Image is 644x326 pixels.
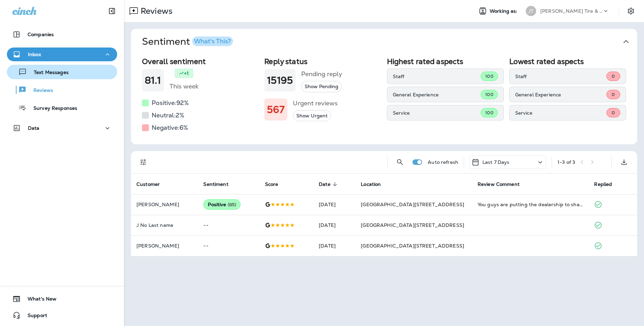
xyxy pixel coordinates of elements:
span: 100 [485,73,493,79]
button: Export as CSV [617,155,631,169]
button: Companies [7,28,117,41]
span: Review Comment [478,181,529,187]
div: 1 - 3 of 3 [558,159,575,165]
span: Score [265,181,287,187]
div: What's This? [194,38,231,44]
span: Location [361,181,390,187]
h5: Pending reply [301,69,342,80]
h1: 15195 [267,75,293,86]
button: Search Reviews [393,155,407,169]
p: Survey Responses [27,105,77,112]
button: Settings [625,5,637,17]
button: SentimentWhat's This? [136,29,643,54]
div: JT [526,6,536,16]
div: You guys are putting the dealership to shame! First, in addition to taking care of my auto needs ... [478,201,583,208]
h5: Positive: 92 % [152,97,189,108]
p: Reviews [27,87,53,94]
div: SentimentWhat's This? [131,54,637,144]
button: Collapse Sidebar [102,4,122,18]
p: Companies [28,32,54,37]
p: Auto refresh [428,159,458,165]
button: Show Urgent [293,110,331,122]
h5: Negative: 6 % [152,122,188,133]
p: Last 7 Days [482,159,510,165]
p: +1 [184,70,189,77]
h2: Lowest rated aspects [509,57,626,66]
span: 0 [612,92,615,97]
button: What's New [7,292,117,306]
p: Service [393,110,481,116]
p: Reviews [138,6,173,16]
p: [PERSON_NAME] Tire & Auto [540,8,602,14]
span: 0 [612,110,615,116]
span: Location [361,181,381,187]
p: Text Messages [27,70,69,76]
button: Show Pending [301,81,342,92]
span: [GEOGRAPHIC_DATA][STREET_ADDRESS] [361,201,464,208]
p: [PERSON_NAME] [136,243,192,249]
h2: Overall sentiment [142,57,259,66]
p: Service [515,110,606,116]
p: Data [28,125,40,131]
span: Score [265,181,278,187]
td: [DATE] [313,215,355,235]
span: Review Comment [478,181,520,187]
h5: Neutral: 2 % [152,110,184,121]
h2: Highest rated aspects [387,57,504,66]
span: Working as: [490,8,519,14]
span: Sentiment [203,181,237,187]
p: General Experience [393,92,481,97]
span: Replied [594,181,612,187]
td: [DATE] [313,235,355,256]
span: Sentiment [203,181,228,187]
div: Positive [203,199,241,210]
td: -- [198,215,259,235]
p: Staff [515,74,606,79]
span: Date [319,181,330,187]
h1: 567 [267,104,284,115]
td: -- [198,235,259,256]
h1: 81.1 [145,75,161,86]
h1: Sentiment [142,36,233,48]
td: [DATE] [313,194,355,215]
span: [GEOGRAPHIC_DATA][STREET_ADDRESS] [361,222,464,228]
h5: Urgent reviews [293,98,338,109]
button: Text Messages [7,65,117,79]
span: Support [21,313,47,321]
button: Data [7,121,117,135]
span: What's New [21,296,57,304]
span: ( 85 ) [228,202,236,208]
span: Replied [594,181,621,187]
button: What's This? [192,36,233,46]
span: 0 [612,73,615,79]
p: General Experience [515,92,606,97]
p: Staff [393,74,481,79]
button: Reviews [7,83,117,97]
h2: Reply status [264,57,381,66]
h5: This week [170,81,198,92]
span: 100 [485,92,493,97]
button: Support [7,308,117,322]
button: Filters [136,155,150,169]
span: Customer [136,181,169,187]
button: Inbox [7,48,117,61]
p: Inbox [28,52,41,57]
button: Survey Responses [7,101,117,115]
span: [GEOGRAPHIC_DATA][STREET_ADDRESS] [361,243,464,249]
p: J No Last name [136,222,192,228]
span: Customer [136,181,160,187]
p: [PERSON_NAME] [136,202,192,207]
span: 100 [485,110,493,116]
span: Date [319,181,339,187]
